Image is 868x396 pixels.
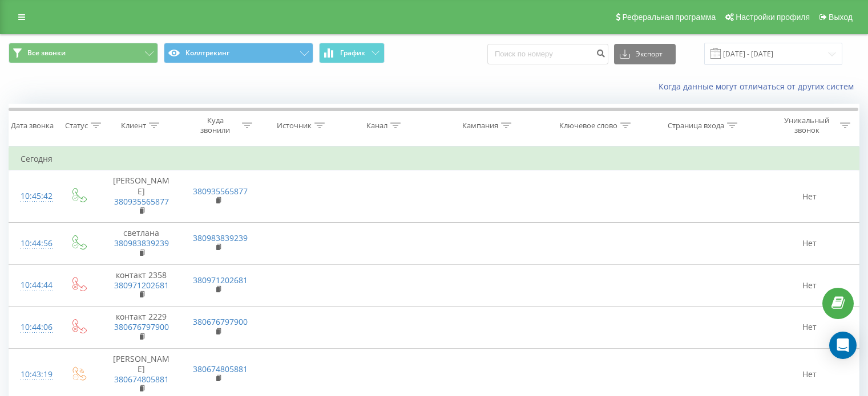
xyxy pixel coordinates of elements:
span: Выход [829,13,853,22]
span: Реферальная программа [622,13,716,22]
a: 380674805881 [114,374,169,385]
div: Уникальный звонок [776,116,837,135]
a: 380674805881 [193,364,248,374]
a: 380935565877 [114,196,169,207]
div: Дата звонка [11,121,54,130]
a: 380971202681 [193,275,248,285]
td: Нет [760,170,859,223]
a: Когда данные могут отличаться от других систем [659,81,859,92]
div: Open Intercom Messenger [829,332,857,359]
div: Ключевое слово [559,121,617,130]
span: График [340,49,365,57]
td: Сегодня [9,148,859,170]
td: контакт 2229 [101,307,181,349]
button: Все звонки [9,43,158,63]
div: Куда звонили [192,116,240,135]
div: Статус [65,121,88,130]
td: контакт 2358 [101,264,181,307]
span: Все звонки [27,48,66,58]
a: 380676797900 [114,321,169,332]
div: 10:44:56 [21,232,47,255]
a: 380971202681 [114,280,169,291]
td: светлана [101,223,181,265]
div: 10:43:19 [21,364,47,386]
div: 10:45:42 [21,185,47,207]
button: График [319,43,385,63]
span: Настройки профиля [736,13,810,22]
div: Страница входа [668,121,724,130]
button: Экспорт [614,44,676,64]
button: Коллтрекинг [164,43,313,63]
div: Кампания [462,121,498,130]
td: Нет [760,223,859,265]
div: 10:44:06 [21,316,47,338]
div: Канал [366,121,387,130]
a: 380935565877 [193,186,248,197]
a: 380676797900 [193,316,248,327]
div: 10:44:44 [21,274,47,296]
div: Клиент [121,121,146,130]
a: 380983839239 [193,232,248,243]
div: Источник [277,121,312,130]
input: Поиск по номеру [487,44,608,64]
td: Нет [760,264,859,307]
td: [PERSON_NAME] [101,170,181,223]
td: Нет [760,307,859,349]
a: 380983839239 [114,238,169,248]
